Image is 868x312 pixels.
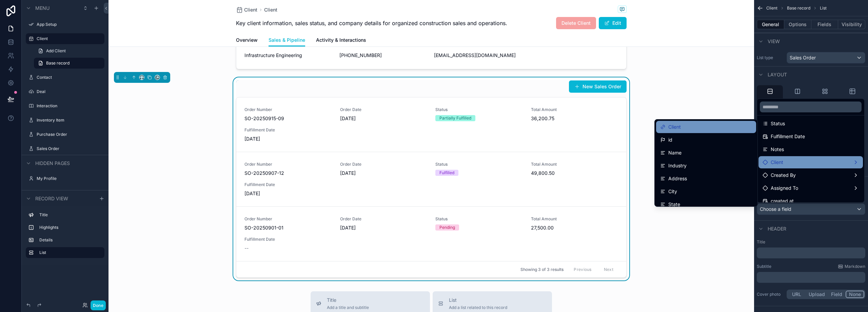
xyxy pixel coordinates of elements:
[531,162,618,167] span: Total Amount
[327,305,369,310] span: Add a title and subtitle
[236,19,507,27] span: Key client information, sales status, and company details for organized construction sales and op...
[236,34,258,48] a: Overview
[340,162,428,167] span: Order Date
[435,216,523,222] span: Status
[520,267,564,272] span: Showing 3 of 3 results
[668,162,687,170] span: Industry
[244,216,332,222] span: Order Number
[569,80,627,93] button: New Sales Order
[435,162,523,167] span: Status
[449,305,507,310] span: Add a list related to this record
[439,170,454,176] div: Fulfilled
[244,115,332,122] span: SO-20250915-09
[531,216,618,222] span: Total Amount
[244,107,332,112] span: Order Number
[435,107,523,112] span: Status
[244,182,332,187] span: Fulfillment Date
[244,190,332,197] span: [DATE]
[269,34,305,47] a: Sales & Pipeline
[244,224,332,231] span: SO-20250901-01
[236,206,626,261] a: Order NumberSO-20250901-01Order Date[DATE]StatusPendingTotal Amount27,500.00Fulfillment Date--
[771,132,805,141] span: Fulfillment Date
[236,97,626,152] a: Order NumberSO-20250915-09Order Date[DATE]StatusPartially FulfilledTotal Amount36,200.75Fulfillme...
[244,237,332,242] span: Fulfillment Date
[668,187,677,196] span: City
[531,107,618,112] span: Total Amount
[439,224,455,231] div: Pending
[236,152,626,206] a: Order NumberSO-20250907-12Order Date[DATE]StatusFulfilledTotal Amount49,800.50Fulfillment Date[DATE]
[244,6,257,13] span: Client
[244,162,332,167] span: Order Number
[236,6,257,13] a: Client
[244,245,249,252] span: --
[668,123,681,131] span: Client
[340,170,428,177] span: [DATE]
[531,224,618,231] span: 27,500.00
[264,6,277,13] a: Client
[668,149,682,157] span: Name
[449,297,507,304] span: List
[340,224,428,231] span: [DATE]
[340,115,428,122] span: [DATE]
[316,37,366,43] span: Activity & Interactions
[531,170,618,177] span: 49,800.50
[439,115,471,121] div: Partially Fulfilled
[599,17,627,29] button: Edit
[340,107,428,112] span: Order Date
[327,297,369,304] span: Title
[244,170,332,177] span: SO-20250907-12
[269,37,305,43] span: Sales & Pipeline
[771,184,798,192] span: Assigned To
[668,200,680,208] span: State
[771,158,783,166] span: Client
[771,197,794,205] span: created at
[244,127,332,133] span: Fulfillment Date
[771,120,785,128] span: Status
[668,175,687,183] span: Address
[244,135,332,142] span: [DATE]
[340,216,428,222] span: Order Date
[236,37,258,43] span: Overview
[771,145,784,153] span: Notes
[668,136,672,144] span: id
[316,34,366,48] a: Activity & Interactions
[771,171,796,179] span: Created By
[531,115,618,122] span: 36,200.75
